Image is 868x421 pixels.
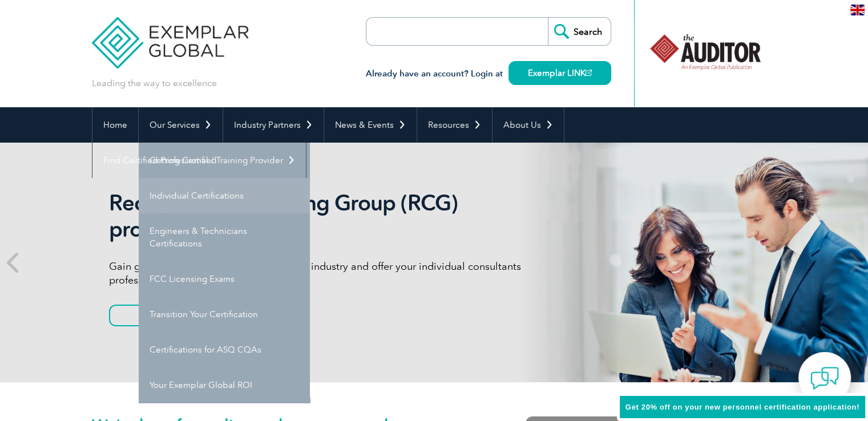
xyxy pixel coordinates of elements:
a: Learn More [109,305,228,326]
p: Leading the way to excellence [92,77,217,90]
a: Find Certified Professional / Training Provider [92,143,306,178]
a: Our Services [139,107,223,143]
a: Individual Certifications [139,178,310,213]
h2: Recognized Consulting Group (RCG) program [109,190,537,242]
a: Resources [417,107,492,143]
img: contact-chat.png [810,364,839,392]
a: Transition Your Certification [139,297,310,332]
h3: Already have an account? Login at [366,67,611,81]
input: Search [548,18,611,45]
img: en [850,5,865,15]
a: Your Exemplar Global ROI [139,367,310,403]
a: Industry Partners [223,107,324,143]
a: News & Events [324,107,417,143]
a: Exemplar LINK [508,61,611,85]
a: FCC Licensing Exams [139,261,310,297]
a: Engineers & Technicians Certifications [139,213,310,261]
a: Certifications for ASQ CQAs [139,332,310,367]
p: Gain global recognition in the compliance industry and offer your individual consultants professi... [109,260,537,287]
img: open_square.png [586,70,592,76]
a: Home [92,107,138,143]
a: About Us [492,107,564,143]
span: Get 20% off on your new personnel certification application! [625,403,859,411]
